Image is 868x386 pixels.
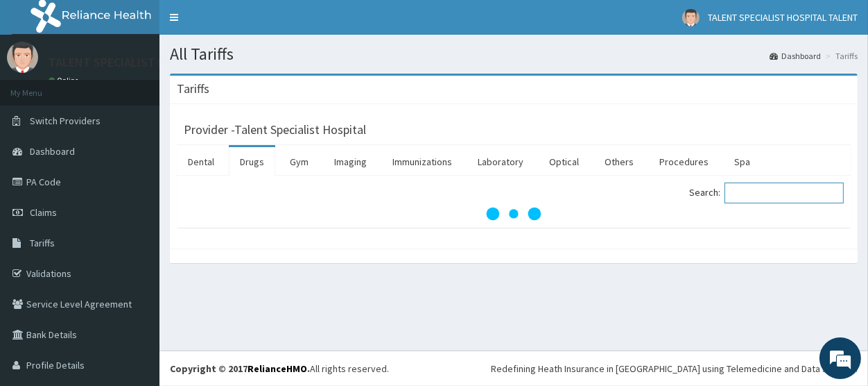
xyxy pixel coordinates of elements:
p: TALENT SPECIALIST HOSPITAL TALENT [49,56,257,69]
img: User Image [7,42,38,73]
span: TALENT SPECIALIST HOSPITAL TALENT [708,11,858,24]
span: We're online! [80,109,191,249]
a: Spa [723,147,761,176]
h3: Tariffs [177,83,209,95]
div: Minimize live chat window [227,7,261,40]
span: Tariffs [30,237,55,249]
h3: Provider - Talent Specialist Hospital [184,124,366,136]
a: Dental [177,147,225,176]
input: Search: [724,183,844,203]
h1: All Tariffs [170,45,858,63]
a: Drugs [229,147,275,176]
a: Online [49,76,82,85]
a: RelianceHMO [248,362,307,375]
span: Dashboard [30,145,75,158]
div: Chat with us now [72,78,233,96]
label: Search: [689,183,844,203]
img: User Image [682,9,700,26]
svg: audio-loading [486,186,541,242]
span: Claims [30,206,57,219]
a: Procedures [648,147,720,176]
a: Laboratory [467,147,535,176]
a: Immunizations [381,147,463,176]
a: Imaging [323,147,378,176]
a: Gym [279,147,320,176]
textarea: Type your message and hit 'Enter' [7,247,264,296]
img: d_794563401_company_1708531726252_794563401 [26,69,56,104]
a: Dashboard [770,50,821,62]
a: Others [593,147,645,176]
strong: Copyright © 2017 . [170,362,310,375]
span: Switch Providers [30,115,101,127]
footer: All rights reserved. [159,351,868,386]
a: Optical [538,147,590,176]
div: Redefining Heath Insurance in [GEOGRAPHIC_DATA] using Telemedicine and Data Science! [491,362,858,376]
li: Tariffs [822,50,858,62]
